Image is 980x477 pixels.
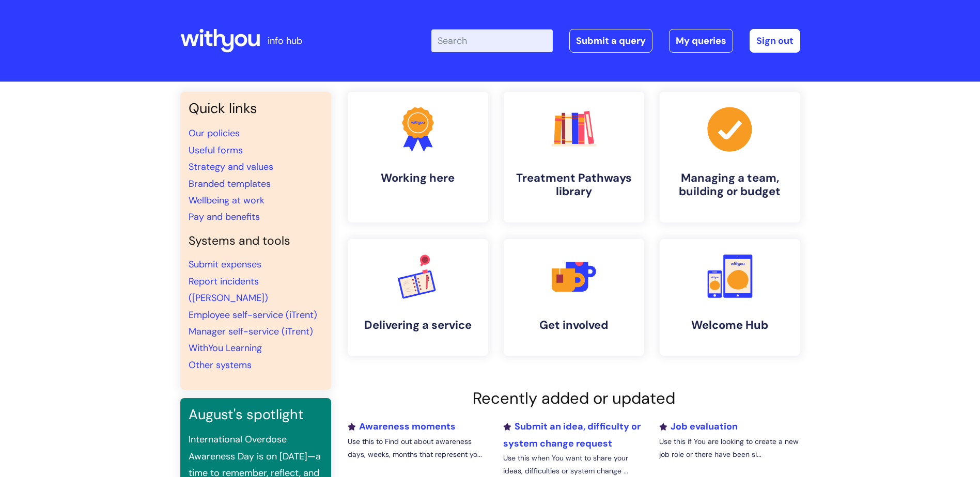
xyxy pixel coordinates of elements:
[659,420,738,433] a: Job evaluation
[189,194,265,206] a: Wellbeing at work
[189,178,271,190] a: Branded templates
[431,29,553,52] input: Search
[659,435,800,461] p: Use this if You are looking to create a new job role or there have been si...
[189,211,260,223] a: Pay and benefits
[189,275,268,304] a: Report incidents ([PERSON_NAME])
[189,144,243,156] a: Useful forms
[348,435,488,461] p: Use this to Find out about awareness days, weeks, months that represent yo...
[348,92,488,222] a: Working here
[660,92,800,222] a: Managing a team, building or budget
[348,420,456,433] a: Awareness moments
[504,239,644,356] a: Get involved
[348,389,800,408] h2: Recently added or updated
[668,319,792,332] h4: Welcome Hub
[356,319,480,332] h4: Delivering a service
[569,29,652,53] a: Submit a query
[356,171,480,185] h4: Working here
[512,171,636,199] h4: Treatment Pathways library
[668,171,792,199] h4: Managing a team, building or budget
[503,420,641,449] a: Submit an idea, difficulty or system change request
[504,92,644,222] a: Treatment Pathways library
[189,127,240,139] a: Our policies
[189,309,317,321] a: Employee self-service (iTrent)
[431,29,800,53] div: | -
[189,161,273,173] a: Strategy and values
[669,29,733,53] a: My queries
[268,33,302,49] p: info hub
[189,100,323,117] h3: Quick links
[512,319,636,332] h4: Get involved
[660,239,800,356] a: Welcome Hub
[189,406,323,423] h3: August's spotlight
[189,258,261,271] a: Submit expenses
[750,29,800,53] a: Sign out
[189,342,262,354] a: WithYou Learning
[348,239,488,356] a: Delivering a service
[189,234,323,248] h4: Systems and tools
[189,325,313,338] a: Manager self-service (iTrent)
[189,359,252,371] a: Other systems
